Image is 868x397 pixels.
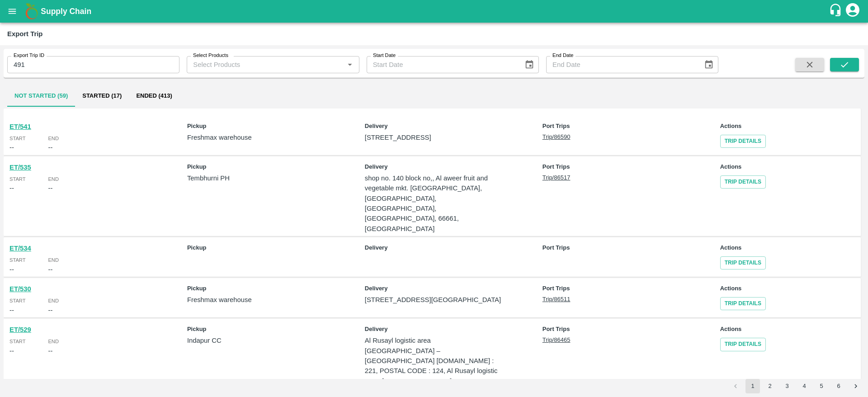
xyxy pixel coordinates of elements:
[187,132,324,142] p: Freshmax warehouse
[720,163,742,170] strong: Actions
[48,183,59,193] div: --
[763,379,777,393] button: Go to page 2
[9,183,25,193] div: --
[187,244,207,251] strong: Pickup
[48,265,59,274] div: --
[41,7,91,16] b: Supply Chain
[797,379,811,393] button: Go to page 4
[41,5,829,18] a: Supply Chain
[193,52,228,59] label: Select Products
[2,1,23,22] button: open drawer
[844,2,861,21] div: account of current user
[14,52,44,59] label: Export Trip ID
[720,244,742,251] strong: Actions
[365,123,388,129] strong: Delivery
[552,52,573,59] label: End Date
[9,326,31,333] a: ET/529
[48,176,59,182] span: End
[48,257,59,263] span: End
[9,136,25,141] span: Start
[365,295,502,305] p: [STREET_ADDRESS][GEOGRAPHIC_DATA]
[720,123,742,129] strong: Actions
[187,123,207,129] strong: Pickup
[542,244,570,251] strong: Port Trips
[373,52,396,59] label: Start Date
[187,285,207,292] strong: Pickup
[542,336,679,345] a: Trip/86465
[365,163,388,170] strong: Delivery
[48,298,59,303] span: End
[187,336,324,345] p: Indapur CC
[542,132,679,142] a: Trip/86590
[542,295,679,304] a: Trip/86511
[7,85,75,107] button: Not Started (59)
[720,297,766,310] a: Trip Details
[48,346,59,356] div: --
[365,132,502,142] p: [STREET_ADDRESS]
[720,338,766,351] a: Trip Details
[9,123,31,130] a: ET/541
[129,85,179,107] button: Ended (413)
[187,326,207,332] strong: Pickup
[542,326,570,332] strong: Port Trips
[831,379,846,393] button: Go to page 6
[344,59,356,71] button: Open
[48,305,59,315] div: --
[189,59,341,71] input: Select Products
[365,244,388,251] strong: Delivery
[9,298,25,303] span: Start
[720,175,766,189] a: Trip Details
[9,339,25,344] span: Start
[365,173,502,234] p: shop no. 140 block no,, Al aweer fruit and vegetable mkt. [GEOGRAPHIC_DATA], [GEOGRAPHIC_DATA], [...
[9,265,25,274] div: --
[187,173,324,183] p: Tembhurni PH
[9,285,31,293] a: ET/530
[75,85,129,107] button: Started (17)
[7,28,42,40] div: Export Trip
[7,56,179,73] input: Enter Trip ID
[720,285,742,292] strong: Actions
[849,379,863,393] button: Go to next page
[9,142,25,152] div: --
[9,257,25,263] span: Start
[9,346,25,356] div: --
[814,379,829,393] button: Go to page 5
[48,339,59,344] span: End
[720,326,742,332] strong: Actions
[23,2,41,20] img: logo
[745,379,760,393] button: page 1
[9,176,25,182] span: Start
[367,56,517,73] input: Start Date
[727,379,864,393] nav: pagination navigation
[9,305,25,315] div: --
[700,56,717,73] button: Choose date
[720,135,766,148] a: Trip Details
[546,56,697,73] input: End Date
[829,3,844,19] div: customer-support
[542,285,570,292] strong: Port Trips
[9,164,31,171] a: ET/535
[365,326,388,332] strong: Delivery
[542,163,570,170] strong: Port Trips
[48,142,59,152] div: --
[542,173,679,182] a: Trip/86517
[187,163,207,170] strong: Pickup
[720,256,766,269] a: Trip Details
[365,285,388,292] strong: Delivery
[48,136,59,141] span: End
[187,295,324,305] p: Freshmax warehouse
[9,245,31,252] a: ET/534
[521,56,538,73] button: Choose date
[780,379,794,393] button: Go to page 3
[542,123,570,129] strong: Port Trips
